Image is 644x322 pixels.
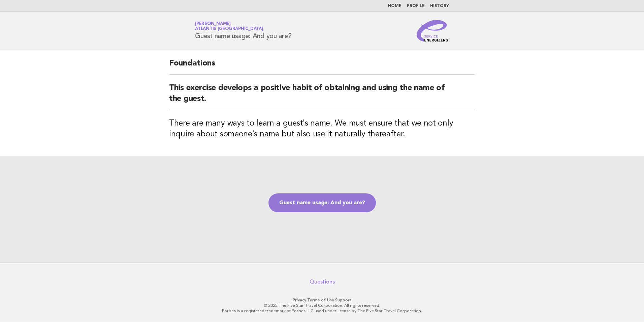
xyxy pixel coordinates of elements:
[417,20,449,42] img: Service Energizers
[116,308,528,314] p: Forbes is a registered trademark of Forbes LLC used under license by The Five Star Travel Corpora...
[169,118,475,140] h3: There are many ways to learn a guest's name. We must ensure that we not only inquire about someon...
[310,278,335,285] a: Questions
[195,22,263,31] a: [PERSON_NAME]Atlantis [GEOGRAPHIC_DATA]
[388,4,401,8] a: Home
[195,22,292,39] h1: Guest name usage: And you are?
[293,298,306,302] a: Privacy
[307,298,334,302] a: Terms of Use
[268,193,376,212] a: Guest name usage: And you are?
[407,4,425,8] a: Profile
[116,303,528,308] p: © 2025 The Five Star Travel Corporation. All rights reserved.
[169,58,475,75] h2: Foundations
[116,297,528,303] p: · ·
[335,298,352,302] a: Support
[169,83,475,110] h2: This exercise develops a positive habit of obtaining and using the name of the guest.
[430,4,449,8] a: History
[195,27,263,31] span: Atlantis [GEOGRAPHIC_DATA]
